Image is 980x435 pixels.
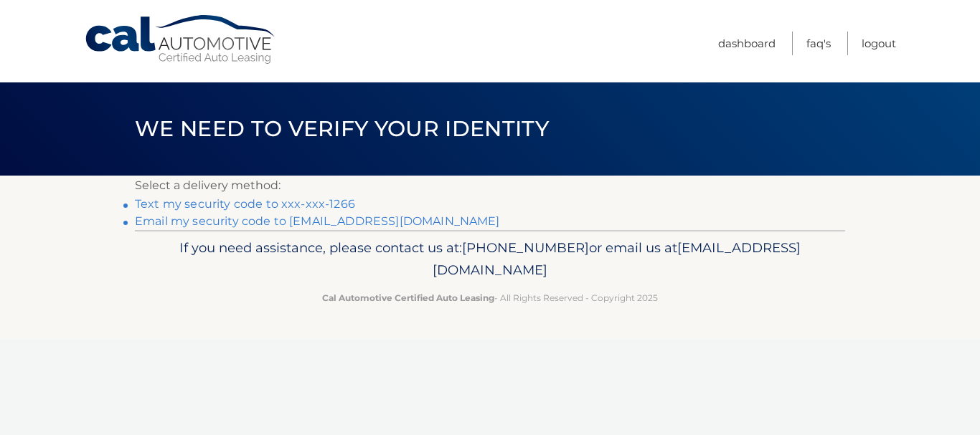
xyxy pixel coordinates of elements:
a: Text my security code to xxx-xxx-1266 [135,197,355,211]
a: Cal Automotive [84,14,278,65]
strong: Cal Automotive Certified Auto Leasing [322,292,494,303]
span: [PHONE_NUMBER] [462,239,589,256]
a: FAQ's [806,32,831,55]
a: Dashboard [718,32,776,55]
a: Email my security code to [EMAIL_ADDRESS][DOMAIN_NAME] [135,214,500,228]
p: - All Rights Reserved - Copyright 2025 [144,290,836,305]
span: We need to verify your identity [135,115,549,142]
p: Select a delivery method: [135,176,845,196]
a: Logout [862,32,896,55]
p: If you need assistance, please contact us at: or email us at [144,236,836,282]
